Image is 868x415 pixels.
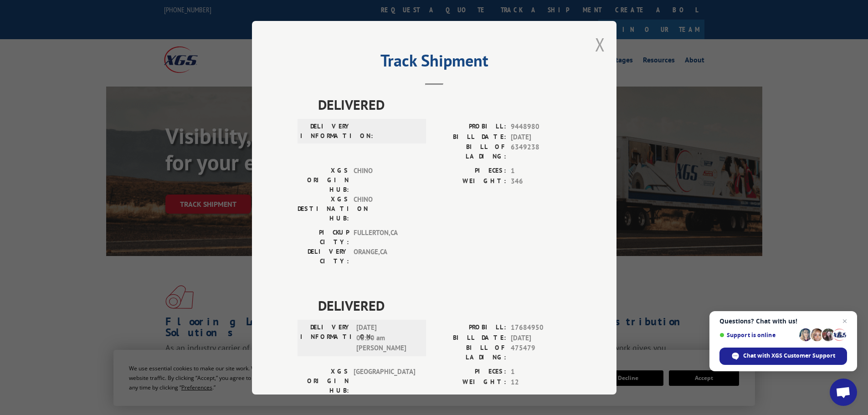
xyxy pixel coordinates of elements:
label: DELIVERY INFORMATION: [300,122,352,141]
label: XGS ORIGIN HUB: [298,166,349,195]
label: BILL DATE: [434,333,506,343]
div: Open chat [830,379,857,406]
span: CHINO [354,166,415,195]
label: PROBILL: [434,323,506,333]
span: [GEOGRAPHIC_DATA] [354,367,415,395]
span: Chat with XGS Customer Support [743,352,835,360]
label: PIECES: [434,166,506,176]
span: 6349238 [511,142,571,161]
span: 17684950 [511,323,571,333]
span: [DATE] 08:50 am [PERSON_NAME] [356,323,418,354]
span: 475479 [511,343,571,362]
span: DELIVERED [318,94,571,115]
label: WEIGHT: [434,377,506,387]
span: FULLERTON , CA [354,228,415,247]
button: Close modal [595,32,605,56]
span: Support is online [719,332,796,338]
span: Questions? Chat with us! [719,318,847,325]
label: DELIVERY CITY: [298,247,349,266]
span: Close chat [839,316,850,327]
label: PROBILL: [434,122,506,132]
span: ORANGE , CA [354,247,415,266]
span: CHINO [354,195,415,223]
label: BILL OF LADING: [434,343,506,362]
span: 1 [511,367,571,377]
h2: Track Shipment [298,54,571,72]
label: PICKUP CITY: [298,228,349,247]
label: PIECES: [434,367,506,377]
label: XGS DESTINATION HUB: [298,195,349,223]
span: 12 [511,377,571,387]
label: XGS ORIGIN HUB: [298,367,349,395]
label: DELIVERY INFORMATION: [300,323,352,354]
label: BILL OF LADING: [434,142,506,161]
label: WEIGHT: [434,176,506,186]
span: [DATE] [511,132,571,142]
div: Chat with XGS Customer Support [719,348,847,365]
span: 1 [511,166,571,176]
span: 9448980 [511,122,571,132]
span: 346 [511,176,571,186]
span: [DATE] [511,333,571,343]
span: DELIVERED [318,295,571,316]
label: BILL DATE: [434,132,506,142]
